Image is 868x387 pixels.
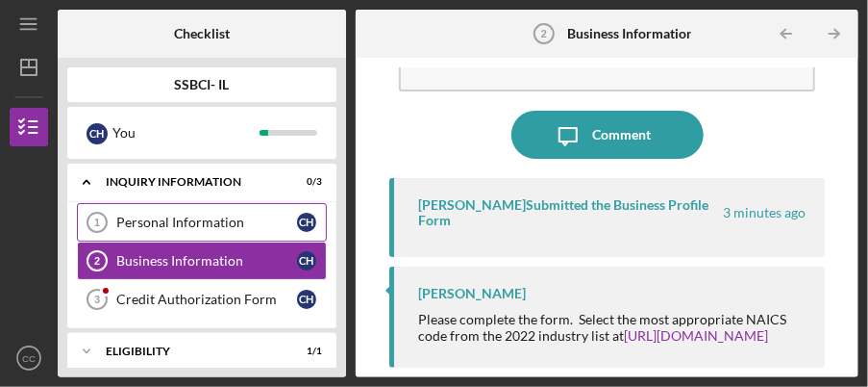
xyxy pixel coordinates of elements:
div: 1 / 1 [287,346,322,357]
div: C H [297,251,316,271]
div: C H [87,123,108,144]
div: Business Information [116,253,297,269]
div: Credit Authorization Form [116,292,297,307]
b: Checklist [174,26,230,41]
div: Inquiry Information [106,176,274,188]
div: You [112,116,260,149]
div: C H [297,213,316,232]
a: 1Personal InformationCH [77,203,327,242]
tspan: 2 [94,255,100,267]
tspan: 2 [540,28,546,39]
text: CC [22,353,36,364]
div: C H [297,290,316,309]
b: SSBCI- IL [175,77,230,92]
a: 3Credit Authorization FormCH [77,280,327,319]
button: CC [10,339,48,377]
a: [URL][DOMAIN_NAME] [624,327,768,344]
a: 2Business InformationCH [77,242,327,280]
div: Personal Information [116,215,297,230]
div: Eligibility [106,346,274,357]
div: [PERSON_NAME] [418,286,526,301]
tspan: 1 [94,217,100,228]
div: 0 / 3 [287,176,322,188]
button: Comment [511,111,704,159]
time: 2025-08-26 21:10 [723,205,806,220]
tspan: 3 [94,294,100,305]
div: Comment [592,111,651,159]
b: Business Information [568,26,695,41]
div: [PERSON_NAME] Submitted the Business Profile Form [418,197,720,228]
p: Please complete the form. Select the most appropriate NAICS code from the 2022 industry list at [418,311,806,344]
